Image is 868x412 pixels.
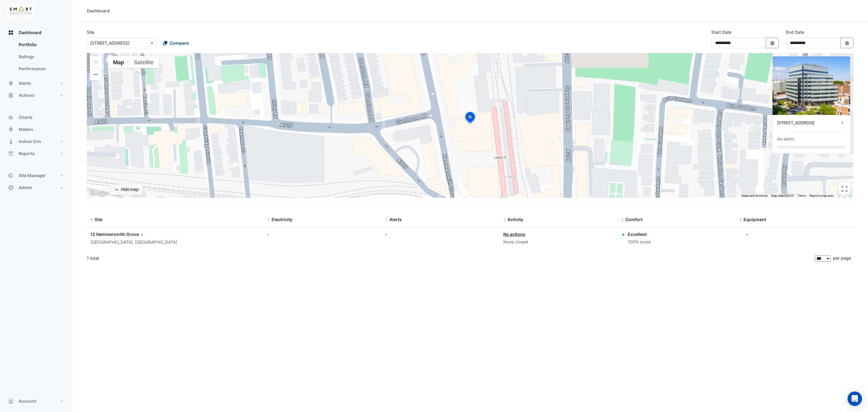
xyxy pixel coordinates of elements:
[848,391,862,406] div: Open Intercom Messenger
[5,111,68,123] button: Charts
[503,239,614,246] div: None closed
[5,170,68,182] button: Site Manager
[8,185,14,191] app-icon: Admin
[87,8,110,14] div: Dashboard
[14,63,68,75] a: Performance
[19,114,33,120] span: Charts
[8,30,14,36] app-icon: Dashboard
[19,126,33,132] span: Meters
[126,231,145,238] span: Grove
[19,92,35,98] span: Actions
[744,217,766,222] span: Equipment
[5,27,68,39] button: Dashboard
[90,68,102,81] button: Zoom out
[19,173,46,179] span: Site Manager
[746,231,748,237] div: -
[711,29,731,35] label: Start Date
[628,239,651,246] div: 100% score
[88,190,108,198] img: Google
[90,232,125,237] span: 12 Hammersmith
[19,151,35,157] span: Reports
[844,40,850,46] fa-icon: Select Date
[810,194,834,197] a: Report a map error
[170,40,189,46] span: Compare
[8,138,14,144] app-icon: Indoor Env
[625,217,643,222] span: Comfort
[771,194,794,197] span: Map data ©2025
[628,231,651,237] div: Excellent
[90,56,102,68] button: Zoom in
[464,111,477,125] img: site-pin-selected.svg
[5,135,68,147] button: Indoor Env
[8,151,14,157] app-icon: Reports
[95,217,102,222] span: Site
[5,147,68,160] button: Reports
[385,231,496,237] div: -
[8,173,14,179] app-icon: Site Manager
[159,38,193,48] button: Compare
[272,217,292,222] span: Electricity
[19,80,31,86] span: Alerts
[5,77,68,89] button: Alerts
[87,251,814,266] div: 1 total
[8,126,14,132] app-icon: Meters
[129,56,159,68] button: Show satellite imagery
[797,194,806,197] a: Terms (opens in new tab)
[508,217,523,222] span: Activity
[833,255,851,261] span: per page
[5,395,68,407] button: Account
[389,217,402,222] span: Alerts
[14,51,68,63] a: Ratings
[88,190,108,198] a: Open this area in Google Maps (opens a new window)
[742,194,768,198] button: Keyboard shortcuts
[503,232,525,237] a: No actions
[8,92,14,98] app-icon: Actions
[777,136,794,142] div: No alerts
[770,40,775,46] fa-icon: Select Date
[19,398,36,404] span: Account
[5,182,68,194] button: Admin
[5,89,68,101] button: Actions
[772,56,850,115] img: 12 Hammersmith Grove
[5,39,68,77] div: Dashboard
[19,138,41,144] span: Indoor Env
[7,5,34,17] img: Company Logo
[19,185,32,191] span: Admin
[8,80,14,86] app-icon: Alerts
[8,114,14,120] app-icon: Charts
[267,231,378,237] div: -
[110,184,143,195] button: Hide map
[121,186,139,193] div: Hide map
[786,29,804,35] label: End Date
[90,239,260,246] div: [GEOGRAPHIC_DATA], [GEOGRAPHIC_DATA]
[19,30,42,36] span: Dashboard
[838,183,851,195] button: Toggle fullscreen view
[14,39,68,51] a: Portfolio
[777,120,839,126] div: [STREET_ADDRESS]
[5,123,68,135] button: Meters
[108,56,129,68] button: Show street map
[87,29,94,35] label: Site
